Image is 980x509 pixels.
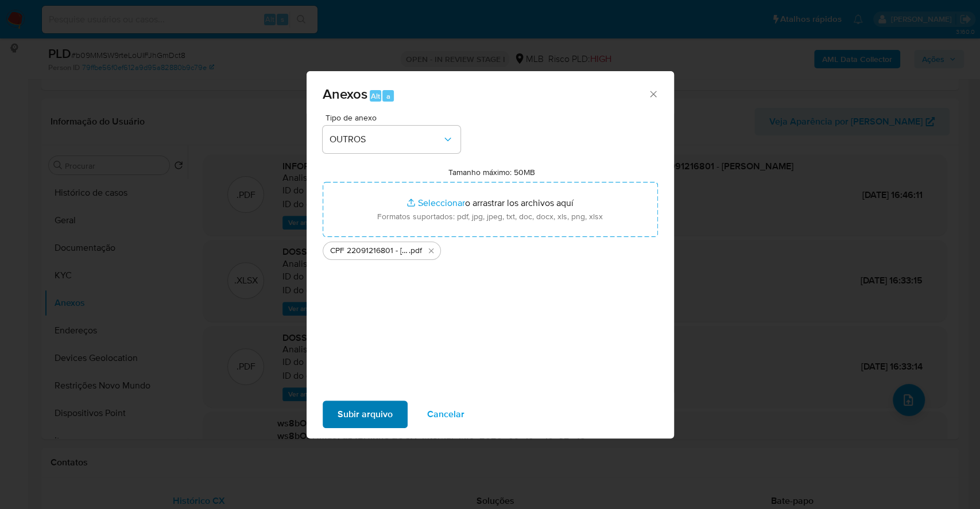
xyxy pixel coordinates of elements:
button: Subir arquivo [323,401,408,428]
span: CPF 22091216801 - [PERSON_NAME] [330,245,409,257]
span: OUTROS [330,134,442,145]
span: Tipo de anexo [326,114,463,122]
button: Cerrar [648,88,658,99]
span: Cancelar [427,402,464,427]
label: Tamanho máximo: 50MB [448,167,535,177]
button: Cancelar [412,401,479,428]
span: Alt [371,91,380,102]
ul: Archivos seleccionados [323,237,658,260]
span: Anexos [323,84,367,104]
button: OUTROS [323,126,460,153]
button: Eliminar CPF 22091216801 - BEATRIZ MARIA MOLINA DE SOUZA ESTEVES.pdf [424,244,438,258]
span: a [386,91,390,102]
span: .pdf [409,245,422,257]
span: Subir arquivo [338,402,393,427]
